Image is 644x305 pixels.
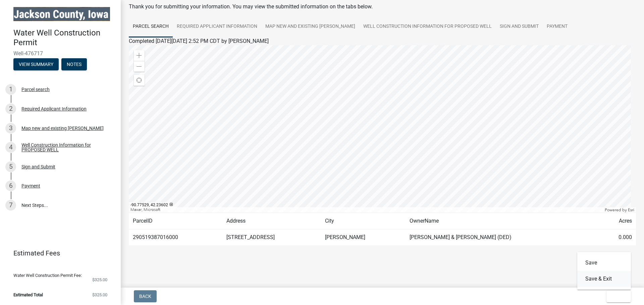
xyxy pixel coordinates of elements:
td: Address [222,213,321,229]
a: Estimated Fees [5,246,110,260]
a: Parcel search [129,16,173,37]
button: Save & Exit [577,271,631,287]
div: 3 [5,123,16,134]
div: Zoom in [134,50,145,61]
button: Notes [61,58,87,70]
div: Map new and existing [PERSON_NAME] [21,126,104,131]
td: 290519387016000 [129,229,222,246]
div: Zoom out [134,61,145,72]
span: $325.00 [92,278,107,282]
div: Thank you for submitting your information. You may view the submitted information on the tabs below. [129,3,636,11]
a: Required Applicant Information [173,16,261,37]
td: [PERSON_NAME] & [PERSON_NAME] (DED) [406,229,598,246]
a: Well Construction Information for PROPOSED WELL [359,16,496,37]
span: Exit [612,294,622,299]
span: Back [139,294,151,299]
td: Acres [598,213,636,229]
div: 1 [5,84,16,95]
div: Required Applicant Information [21,106,87,111]
td: [STREET_ADDRESS] [222,229,321,246]
td: [PERSON_NAME] [321,229,406,246]
img: Jackson County, Iowa [13,7,110,21]
div: 5 [5,161,16,172]
div: Payment [21,183,40,188]
a: Map new and existing [PERSON_NAME] [261,16,359,37]
button: Exit [606,290,631,302]
div: 4 [5,142,16,153]
span: Water Well Construction Permit Fee: [13,273,82,278]
button: View Summary [13,58,59,70]
div: 2 [5,103,16,114]
span: Completed [DATE][DATE] 2:52 PM CDT by [PERSON_NAME] [129,38,269,44]
div: Well Construction Information for PROPOSED WELL [21,143,110,152]
wm-modal-confirm: Notes [61,62,87,67]
div: 7 [5,200,16,211]
button: Save [577,255,631,271]
td: ParcelID [129,213,222,229]
button: Back [134,290,157,302]
div: Parcel search [21,87,50,92]
div: Powered by [603,207,636,213]
td: OwnerName [406,213,598,229]
span: Estimated Total [13,293,43,297]
wm-modal-confirm: Summary [13,62,59,67]
td: 0.000 [598,229,636,246]
a: Sign and Submit [496,16,543,37]
div: 6 [5,180,16,191]
div: Sign and Submit [21,164,55,169]
span: $325.00 [92,293,107,297]
div: Find my location [134,75,145,86]
a: Esri [628,208,634,212]
a: Payment [543,16,572,37]
td: City [321,213,406,229]
span: Well-476717 [13,50,107,57]
div: Exit [577,252,631,290]
div: Maxar, Microsoft [129,207,603,213]
h4: Water Well Construction Permit [13,28,115,48]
